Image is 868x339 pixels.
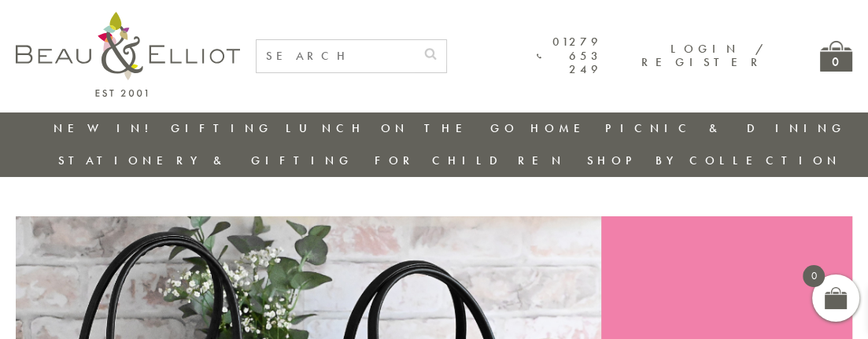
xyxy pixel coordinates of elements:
a: Shop by collection [587,153,841,168]
a: Gifting [171,120,273,136]
a: 01279 653 249 [537,35,602,76]
a: Stationery & Gifting [58,153,353,168]
a: Lunch On The Go [285,120,518,136]
a: Login / Register [641,41,765,70]
img: logo [16,12,240,97]
a: Home [530,120,593,136]
a: Picnic & Dining [605,120,846,136]
a: For Children [375,153,566,168]
a: 0 [820,41,852,72]
a: New in! [54,120,159,136]
input: SEARCH [257,40,415,72]
span: 0 [803,265,825,287]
